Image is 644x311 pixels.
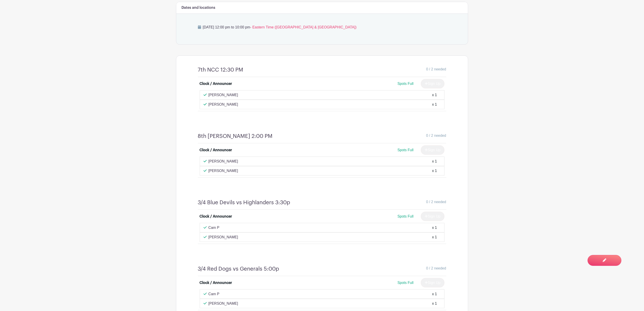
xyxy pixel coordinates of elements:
p: [PERSON_NAME] [209,301,238,306]
div: Clock / Announcer [200,214,232,219]
div: x 1 [432,92,437,98]
h4: 7th NCC 12:30 PM [198,67,243,73]
p: [PERSON_NAME] [209,168,238,174]
span: 0 / 2 needed [426,67,446,72]
div: x 1 [432,168,437,174]
div: x 1 [432,102,437,107]
span: 0 / 2 needed [426,266,446,271]
p: [PERSON_NAME] [209,159,238,164]
span: Spots Full [397,148,413,152]
h6: Dates and locations [182,6,215,10]
div: Clock / Announcer [200,81,232,86]
div: Clock / Announcer [200,280,232,285]
div: x 1 [432,291,437,297]
div: x 1 [432,159,437,164]
span: Spots Full [397,281,413,285]
p: [PERSON_NAME] [209,92,238,98]
h4: 8th [PERSON_NAME] 2:00 PM [198,133,273,139]
p: [PERSON_NAME] [209,102,238,107]
div: Clock / Announcer [200,147,232,153]
span: 0 / 2 needed [426,199,446,205]
span: Spots Full [397,214,413,218]
span: 0 / 2 needed [426,133,446,138]
p: [PERSON_NAME] [209,234,238,240]
p: Cam P [209,225,220,230]
h4: 3/4 Red Dogs vs Generals 5:00p [198,266,279,272]
div: x 1 [432,225,437,230]
span: - Eastern Time ([GEOGRAPHIC_DATA] & [GEOGRAPHIC_DATA]) [250,25,357,29]
p: Cam P [209,291,220,297]
div: x 1 [432,234,437,240]
div: x 1 [432,301,437,306]
h4: 3/4 Blue Devils vs Highlanders 3:30p [198,199,290,206]
span: Spots Full [397,82,413,86]
p: [DATE] 12:00 pm to 10:00 pm [198,25,446,30]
